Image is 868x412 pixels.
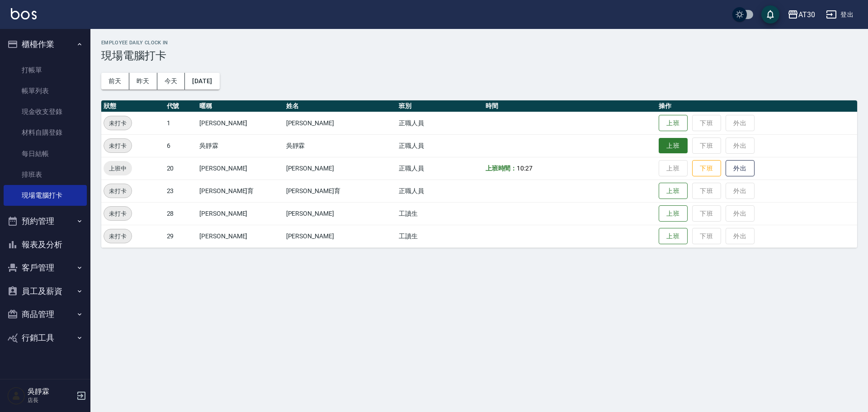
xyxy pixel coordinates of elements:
[165,134,198,157] td: 6
[11,8,37,19] img: Logo
[104,232,132,241] span: 未打卡
[104,141,132,151] span: 未打卡
[104,118,132,128] span: 未打卡
[798,9,815,20] div: AT30
[284,225,397,247] td: [PERSON_NAME]
[396,225,483,247] td: 工讀生
[4,303,87,326] button: 商品管理
[157,73,185,90] button: 今天
[822,6,857,23] button: 登出
[4,81,87,101] a: 帳單列表
[104,209,132,218] span: 未打卡
[396,112,483,134] td: 正職人員
[4,143,87,164] a: 每日結帳
[165,225,198,247] td: 29
[197,134,284,157] td: 吳靜霖
[7,387,25,405] img: Person
[486,165,517,172] b: 上班時間：
[4,256,87,279] button: 客戶管理
[197,157,284,180] td: [PERSON_NAME]
[396,134,483,157] td: 正職人員
[101,40,857,46] h2: Employee Daily Clock In
[165,202,198,225] td: 28
[284,100,397,112] th: 姓名
[129,73,157,90] button: 昨天
[4,33,87,56] button: 櫃檯作業
[726,160,755,177] button: 外出
[4,326,87,350] button: 行銷工具
[517,165,533,172] span: 10:27
[4,185,87,206] a: 現場電腦打卡
[284,180,397,202] td: [PERSON_NAME]育
[28,396,74,404] p: 店長
[28,387,74,396] h5: 吳靜霖
[101,73,129,90] button: 前天
[101,100,165,112] th: 狀態
[4,164,87,185] a: 排班表
[185,73,219,90] button: [DATE]
[396,157,483,180] td: 正職人員
[659,115,688,132] button: 上班
[692,160,721,177] button: 下班
[659,228,688,245] button: 上班
[104,164,132,173] span: 上班中
[396,202,483,225] td: 工讀生
[4,209,87,233] button: 預約管理
[659,183,688,199] button: 上班
[4,101,87,122] a: 現金收支登錄
[483,100,656,112] th: 時間
[659,205,688,222] button: 上班
[165,180,198,202] td: 23
[197,100,284,112] th: 暱稱
[396,100,483,112] th: 班別
[284,202,397,225] td: [PERSON_NAME]
[784,5,819,24] button: AT30
[197,112,284,134] td: [PERSON_NAME]
[284,134,397,157] td: 吳靜霖
[4,122,87,143] a: 材料自購登錄
[101,49,857,62] h3: 現場電腦打卡
[165,157,198,180] td: 20
[396,180,483,202] td: 正職人員
[761,5,779,24] button: save
[165,112,198,134] td: 1
[197,225,284,247] td: [PERSON_NAME]
[4,60,87,81] a: 打帳單
[4,279,87,303] button: 員工及薪資
[284,112,397,134] td: [PERSON_NAME]
[197,180,284,202] td: [PERSON_NAME]育
[659,138,688,154] button: 上班
[284,157,397,180] td: [PERSON_NAME]
[4,233,87,256] button: 報表及分析
[197,202,284,225] td: [PERSON_NAME]
[165,100,198,112] th: 代號
[656,100,857,112] th: 操作
[104,186,132,196] span: 未打卡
